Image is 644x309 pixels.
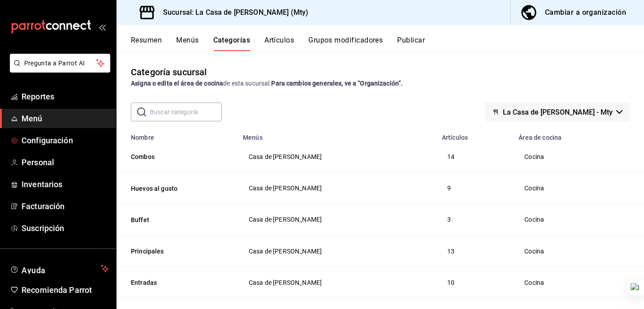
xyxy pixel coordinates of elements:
button: Resumen [131,36,162,51]
div: navigation tabs [131,36,644,51]
th: Menús [238,129,437,141]
span: Configuración [22,134,109,146]
td: 10 [437,267,513,298]
span: Inventarios [22,178,109,190]
span: Casa de [PERSON_NAME] [249,216,425,223]
div: Categoría sucursal [131,65,207,79]
button: Publicar [397,36,425,51]
th: Artículos [437,129,513,141]
button: Artículos [264,36,294,51]
div: Cambiar a organización [545,6,626,19]
span: Cocina [524,185,629,191]
span: Recomienda Parrot [22,284,109,296]
span: Cocina [524,248,629,254]
input: Buscar categoría [150,103,222,121]
span: Reportes [22,90,109,103]
h3: Sucursal: La Casa de [PERSON_NAME] (Mty) [156,7,308,18]
span: Facturación [22,200,109,212]
div: de esta sucursal. [131,79,630,88]
strong: Asigna o edita el área de cocina [131,80,223,87]
button: open_drawer_menu [99,23,106,30]
span: Casa de [PERSON_NAME] [249,279,425,286]
button: Menús [176,36,199,51]
td: 14 [437,141,513,172]
strong: Para cambios generales, ve a “Organización”. [271,80,402,87]
button: Categorías [213,36,251,51]
button: Combos [131,152,220,161]
span: La Casa de [PERSON_NAME] - Mty [503,108,613,116]
span: Casa de [PERSON_NAME] [249,248,425,254]
span: Casa de [PERSON_NAME] [249,185,425,191]
td: 3 [437,204,513,235]
button: Entradas [131,278,220,287]
th: Nombre [117,129,238,141]
span: Casa de [PERSON_NAME] [249,154,425,160]
button: Grupos modificadores [308,36,383,51]
td: 13 [437,235,513,266]
span: Ayuda [22,263,97,274]
button: Buffet [131,215,220,224]
button: Principales [131,247,220,256]
a: Pregunta a Parrot AI [6,65,110,74]
span: Cocina [524,279,629,286]
th: Área de cocina [513,129,644,141]
span: Pregunta a Parrot AI [24,59,96,68]
button: Huevos al gusto [131,184,220,193]
td: 9 [437,172,513,204]
span: Cocina [524,216,629,223]
span: Personal [22,156,109,168]
button: Pregunta a Parrot AI [10,54,110,73]
span: Suscripción [22,222,109,234]
span: Menú [22,112,109,124]
span: Cocina [524,154,629,160]
button: La Casa de [PERSON_NAME] - Mty [485,103,630,121]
